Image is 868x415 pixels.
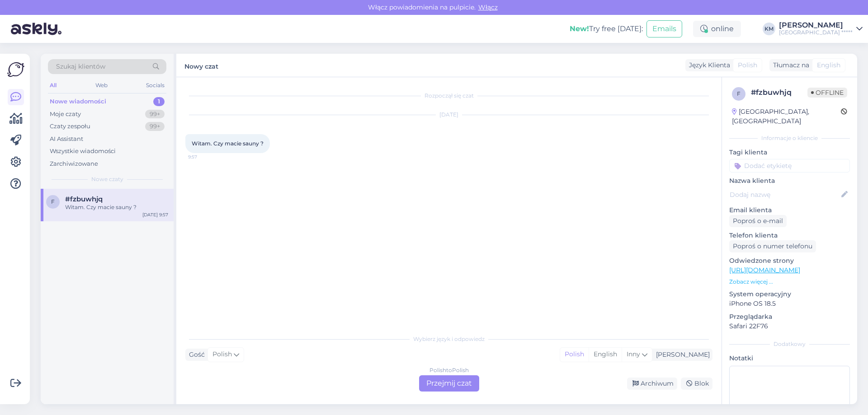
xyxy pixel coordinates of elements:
[729,215,787,227] div: Poproś o e-mail
[185,111,712,119] div: [DATE]
[65,195,103,203] span: #fzbuwhjq
[144,79,166,91] div: Socials
[185,350,205,359] div: Gość
[185,92,712,100] div: Rozpoczął się czat
[185,335,712,343] div: Wybierz język i odpowiedz
[729,231,850,240] p: Telefon klienta
[51,198,55,205] span: f
[7,61,24,78] img: Askly Logo
[212,350,232,359] span: Polish
[153,97,165,106] div: 1
[50,122,90,131] div: Czaty zespołu
[48,79,58,91] div: All
[50,135,83,144] div: AI Assistant
[560,348,589,361] div: Polish
[729,312,850,322] p: Przeglądarka
[94,79,109,91] div: Web
[729,278,850,286] p: Zobacz więcej ...
[142,211,168,218] div: [DATE] 9:57
[91,175,123,183] span: Nowe czaty
[429,366,469,374] div: Polish to Polish
[56,62,105,71] span: Szukaj klientów
[729,148,850,157] p: Tagi klienta
[188,154,222,160] span: 9:57
[184,59,218,71] label: Nowy czat
[729,176,850,186] p: Nazwa klienta
[729,299,850,308] p: iPhone OS 18.5
[817,61,840,70] span: English
[732,107,841,126] div: [GEOGRAPHIC_DATA], [GEOGRAPHIC_DATA]
[729,354,850,363] p: Notatki
[729,289,850,299] p: System operacyjny
[729,266,800,274] a: [URL][DOMAIN_NAME]
[589,348,622,361] div: English
[627,350,640,358] span: Inny
[65,203,168,211] div: Witam. Czy macie sauny ?
[50,147,116,156] div: Wszystkie wiadomości
[729,240,816,252] div: Poproś o numer telefonu
[807,88,847,98] span: Offline
[50,159,98,168] div: Zarchiwizowane
[652,350,710,359] div: [PERSON_NAME]
[50,110,81,119] div: Moje czaty
[729,256,850,266] p: Odwiedzone strony
[681,378,712,390] div: Blok
[737,90,741,97] span: f
[751,87,807,98] div: # fzbuwhjq
[729,134,850,142] div: Informacje o kliencie
[145,110,165,119] div: 99+
[192,140,264,147] span: Witam. Czy macie sauny ?
[729,322,850,331] p: Safari 22F76
[685,61,730,70] div: Język Klienta
[769,61,809,70] div: Tłumacz na
[570,24,589,33] b: New!
[738,61,757,70] span: Polish
[646,20,682,37] button: Emails
[570,23,643,34] div: Try free [DATE]:
[779,22,863,36] a: [PERSON_NAME][GEOGRAPHIC_DATA] *****
[476,3,500,11] span: Włącz
[729,159,850,173] input: Dodać etykietę
[730,190,840,200] input: Dodaj nazwę
[779,22,853,29] div: [PERSON_NAME]
[50,97,106,106] div: Nowe wiadomości
[145,122,165,131] div: 99+
[763,23,775,35] div: KM
[693,21,741,37] div: online
[729,340,850,348] div: Dodatkowy
[419,375,479,392] div: Przejmij czat
[729,205,850,215] p: Email klienta
[627,378,677,390] div: Archiwum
